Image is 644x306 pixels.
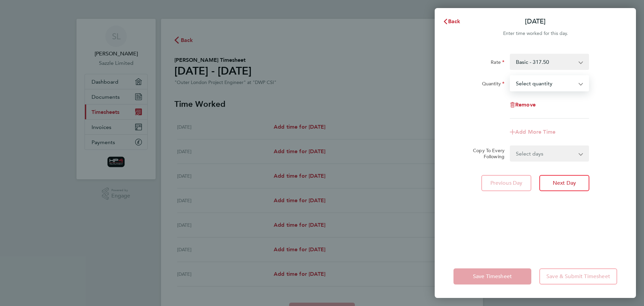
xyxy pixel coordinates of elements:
[510,102,536,107] button: Remove
[539,175,589,191] button: Next Day
[515,101,536,108] span: Remove
[468,147,504,160] label: Copy To Every Following
[491,59,504,67] label: Rate
[482,81,504,89] label: Quantity
[448,18,461,25] span: Back
[553,180,576,186] span: Next Day
[436,15,467,28] button: Back
[435,30,636,38] div: Enter time worked for this day.
[525,17,546,26] p: [DATE]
